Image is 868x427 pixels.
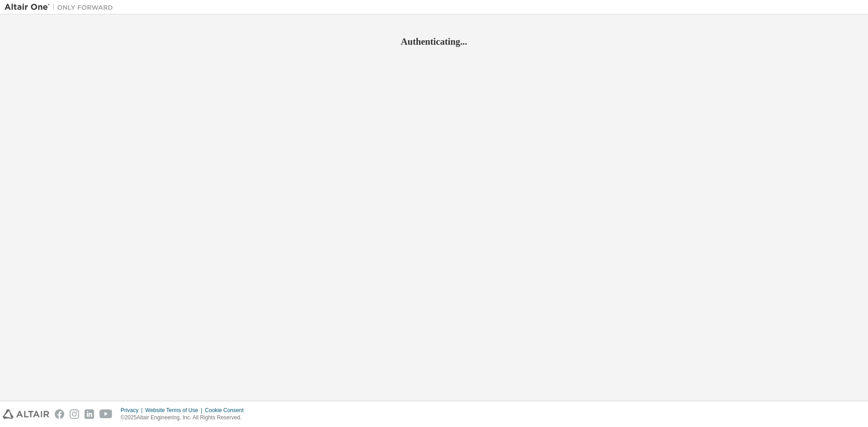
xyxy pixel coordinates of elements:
[205,407,249,414] div: Cookie Consent
[85,409,94,419] img: linkedin.svg
[5,36,863,47] h2: Authenticating...
[121,407,145,414] div: Privacy
[99,409,113,419] img: youtube.svg
[5,3,118,12] img: Altair One
[3,409,49,419] img: altair_logo.svg
[121,414,249,422] p: © 2025 Altair Engineering, Inc. All Rights Reserved.
[55,409,64,419] img: facebook.svg
[70,409,79,419] img: instagram.svg
[145,407,205,414] div: Website Terms of Use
